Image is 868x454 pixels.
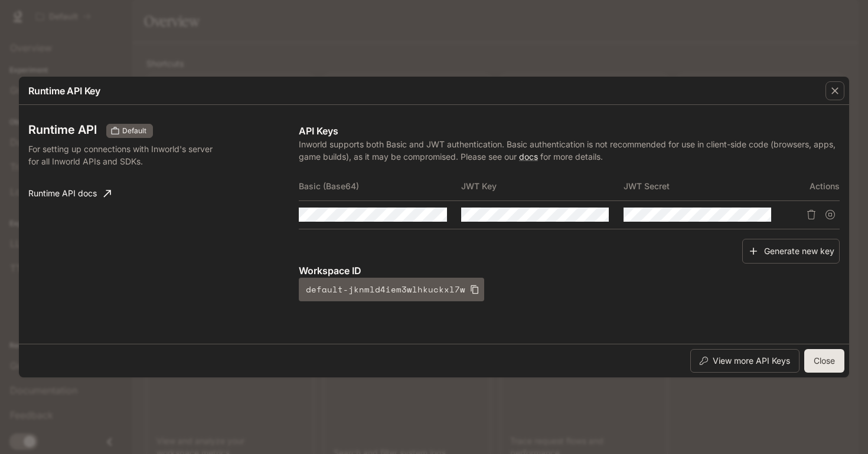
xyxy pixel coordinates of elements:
[106,124,153,138] div: These keys will apply to your current workspace only
[28,84,100,98] p: Runtime API Key
[24,182,116,205] a: Runtime API docs
[299,264,840,278] p: Workspace ID
[299,124,840,138] p: API Keys
[624,172,786,200] th: JWT Secret
[519,152,538,162] a: docs
[28,143,224,167] p: For setting up connections with Inworld's server for all Inworld APIs and SDKs.
[118,126,151,136] span: Default
[299,172,461,200] th: Basic (Base64)
[804,349,844,373] button: Close
[690,349,800,373] button: View more API Keys
[461,172,624,200] th: JWT Key
[802,205,821,224] button: Delete API key
[299,138,840,163] p: Inworld supports both Basic and JWT authentication. Basic authentication is not recommended for u...
[742,239,840,264] button: Generate new key
[785,172,840,200] th: Actions
[821,205,840,224] button: Suspend API key
[28,124,97,136] h3: Runtime API
[299,278,484,301] button: default-jknmld4iem3wlhkuckxl7w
